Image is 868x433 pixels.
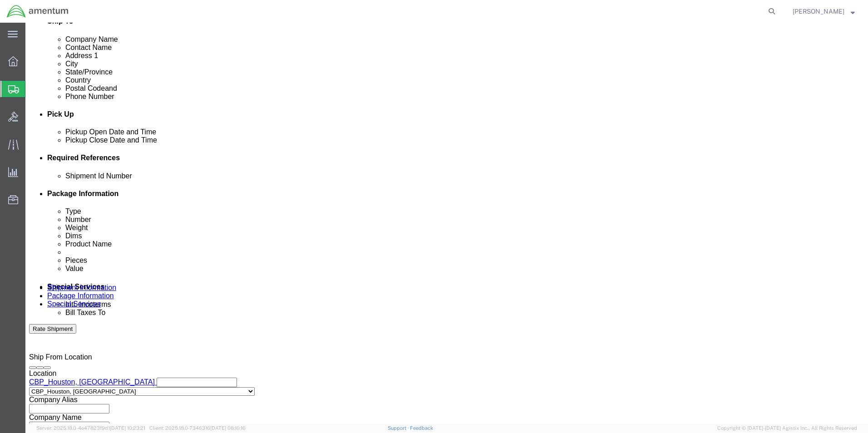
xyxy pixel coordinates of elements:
img: logo [6,5,69,18]
span: [DATE] 08:10:16 [210,425,246,431]
iframe: FS Legacy Container [25,23,868,423]
span: Server: 2025.18.0-4e47823f9d1 [36,425,145,431]
span: [DATE] 10:23:21 [110,425,145,431]
span: Marie Morrell [793,6,844,16]
a: Feedback [410,425,433,431]
span: Copyright © [DATE]-[DATE] Agistix Inc., All Rights Reserved [717,424,857,432]
span: Client: 2025.18.0-7346316 [149,425,246,431]
a: Support [388,425,410,431]
button: [PERSON_NAME] [792,6,855,17]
